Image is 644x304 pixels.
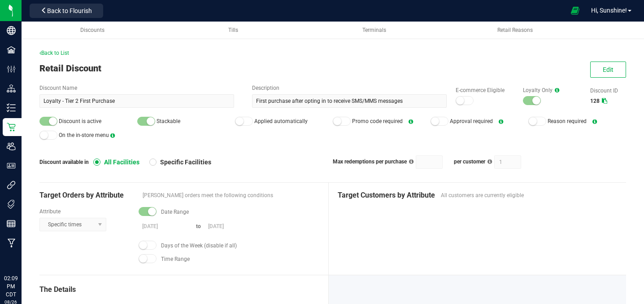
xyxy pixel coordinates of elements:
[39,190,138,201] span: Target Orders by Attribute
[362,27,386,33] span: Terminals
[26,231,37,242] iframe: Resource center unread badge
[456,86,514,94] label: E-commerce Eligible
[157,158,211,166] span: Specific Facilities
[7,142,16,151] inline-svg: Users
[7,161,16,170] inline-svg: User Roles
[39,207,130,216] label: Attribute
[30,4,103,18] button: Back to Flourish
[59,118,101,124] span: Discount is active
[7,181,16,189] inline-svg: Integrations
[7,65,16,74] inline-svg: Configuration
[161,242,237,250] span: Days of the Week (disable if all)
[7,26,16,35] inline-svg: Company
[4,274,17,299] p: 02:09 PM CDT
[7,84,16,93] inline-svg: Distribution
[9,232,36,259] iframe: Resource center
[80,27,104,33] span: Discounts
[441,191,618,199] span: All customers are currently eligible
[100,158,139,166] span: All Facilities
[252,84,447,92] label: Description
[333,159,407,165] span: Max redemptions per purchase
[590,62,626,78] button: Edit
[161,208,189,216] span: Date Range
[161,255,190,263] span: Time Range
[39,158,93,166] span: Discount available in
[47,7,92,14] span: Back to Flourish
[591,7,627,14] span: Hi, Sunshine!
[338,190,436,201] span: Target Customers by Attribute
[352,118,403,124] span: Promo code required
[39,84,234,92] label: Discount Name
[523,86,581,94] label: Loyalty Only
[590,98,600,104] span: 128
[7,238,16,247] inline-svg: Manufacturing
[7,219,16,228] inline-svg: Reports
[59,132,109,138] span: On the in-store menu
[228,27,238,33] span: Tills
[548,118,587,124] span: Reason required
[7,45,16,54] inline-svg: Facilities
[39,50,69,56] span: Back to List
[39,284,319,295] div: The Details
[7,103,16,112] inline-svg: Inventory
[192,223,205,229] span: to
[7,123,16,132] inline-svg: Retail
[603,66,614,73] span: Edit
[565,2,585,19] span: Open Ecommerce Menu
[254,118,308,124] span: Applied automatically
[7,200,16,209] inline-svg: Tags
[157,118,180,124] span: Stackable
[497,27,533,33] span: Retail Reasons
[450,118,493,124] span: Approval required
[590,87,626,95] label: Discount ID
[143,191,319,199] span: [PERSON_NAME] orders meet the following conditions
[39,63,101,74] span: Retail Discount
[454,159,485,165] span: per customer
